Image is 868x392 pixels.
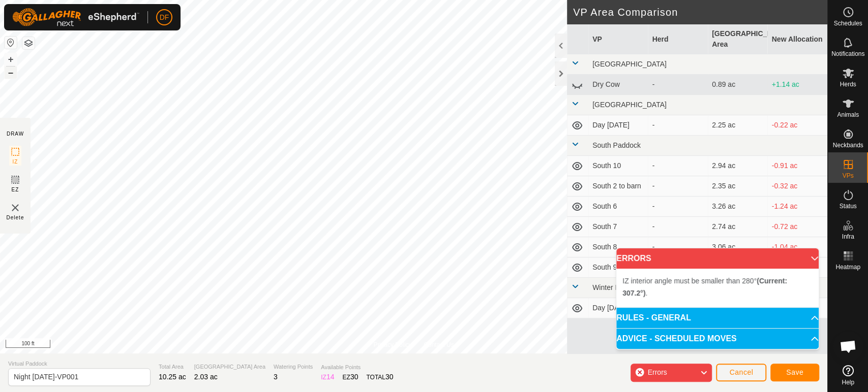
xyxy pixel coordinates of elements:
[321,372,334,382] div: IZ
[767,24,827,54] th: New Allocation
[652,221,704,232] div: -
[786,368,803,376] span: Save
[5,67,17,79] button: –
[274,363,313,371] span: Watering Points
[573,6,827,18] h2: VP Area Comparison
[708,176,768,197] td: 2.35 ac
[652,79,704,90] div: -
[321,363,393,372] span: Available Points
[770,364,819,381] button: Save
[767,156,827,176] td: -0.91 ac
[767,217,827,237] td: -0.72 ac
[588,197,648,217] td: South 6
[708,75,768,95] td: 0.89 ac
[652,201,704,212] div: -
[767,237,827,257] td: -1.04 ac
[622,277,787,297] span: IZ interior angle must be smaller than 280° .
[616,248,819,269] p-accordion-header: ERRORS
[833,331,863,362] div: Open chat
[708,217,768,237] td: 2.74 ac
[767,115,827,136] td: -0.22 ac
[648,24,708,54] th: Herd
[652,120,704,130] div: -
[588,115,648,136] td: Day [DATE]
[832,142,863,148] span: Neckbands
[588,237,648,257] td: South 8
[837,112,859,118] span: Animals
[159,373,186,381] span: 10.25 ac
[274,373,278,381] span: 3
[767,197,827,217] td: -1.24 ac
[616,269,819,307] p-accordion-content: ERRORS
[7,214,24,221] span: Delete
[842,173,853,179] span: VPs
[708,197,768,217] td: 3.26 ac
[652,242,704,252] div: -
[592,283,644,291] span: Winter Barnyard
[652,160,704,171] div: -
[194,373,218,381] span: 2.03 ac
[326,373,335,381] span: 14
[588,75,648,95] td: Dry Cow
[588,156,648,176] td: South 10
[729,368,753,376] span: Cancel
[588,217,648,237] td: South 7
[592,101,667,109] span: [GEOGRAPHIC_DATA]
[13,158,18,166] span: IZ
[12,8,139,26] img: Gallagher Logo
[12,186,19,193] span: EZ
[839,203,856,209] span: Status
[616,335,736,343] span: ADVICE - SCHEDULED MOVES
[708,115,768,136] td: 2.25 ac
[342,372,358,382] div: EZ
[592,141,641,149] span: South Paddock
[588,24,648,54] th: VP
[160,12,169,23] span: DF
[842,234,854,240] span: Infra
[767,176,827,197] td: -0.32 ac
[708,24,768,54] th: [GEOGRAPHIC_DATA] Area
[835,264,860,270] span: Heatmap
[588,298,648,318] td: Day [DATE]
[588,176,648,197] td: South 2 to barn
[592,60,667,68] span: [GEOGRAPHIC_DATA]
[5,37,17,49] button: Reset Map
[708,237,768,257] td: 3.06 ac
[828,361,868,389] a: Help
[767,75,827,95] td: +1.14 ac
[373,340,411,349] a: Privacy Policy
[616,254,651,263] span: ERRORS
[7,130,24,138] div: DRAW
[8,360,151,368] span: Virtual Paddock
[647,368,667,376] span: Errors
[588,257,648,278] td: South 9
[616,314,691,322] span: RULES - GENERAL
[833,20,862,26] span: Schedules
[616,329,819,349] p-accordion-header: ADVICE - SCHEDULED MOVES
[716,364,766,381] button: Cancel
[840,81,856,87] span: Herds
[616,308,819,328] p-accordion-header: RULES - GENERAL
[842,379,854,385] span: Help
[9,202,21,214] img: VP
[350,373,358,381] span: 30
[652,181,704,191] div: -
[194,363,265,371] span: [GEOGRAPHIC_DATA] Area
[159,363,186,371] span: Total Area
[708,156,768,176] td: 2.94 ac
[22,37,35,49] button: Map Layers
[366,372,393,382] div: TOTAL
[385,373,394,381] span: 30
[831,51,864,57] span: Notifications
[5,53,17,66] button: +
[424,340,454,349] a: Contact Us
